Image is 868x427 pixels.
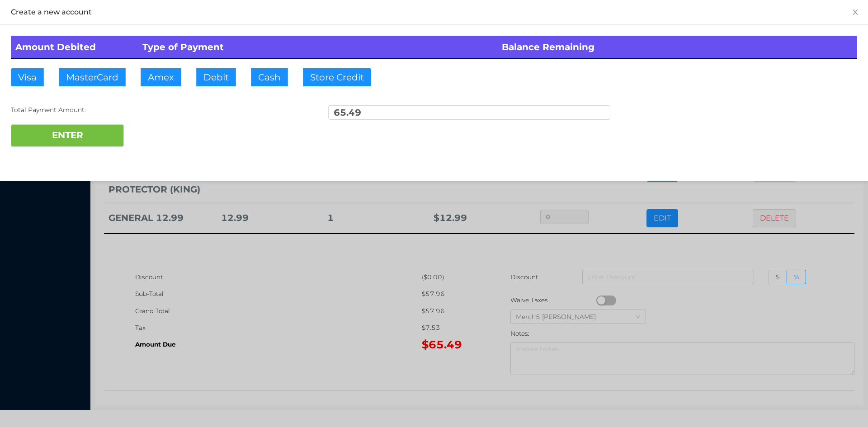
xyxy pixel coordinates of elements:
button: Visa [11,68,44,86]
button: ENTER [11,124,124,147]
button: Amex [141,68,181,86]
div: Total Payment Amount: [11,105,293,115]
button: Debit [196,68,236,86]
i: icon: close [852,9,859,16]
div: Create a new account [11,7,857,17]
button: MasterCard [59,68,126,86]
th: Type of Payment [138,36,498,59]
th: Balance Remaining [497,36,857,59]
th: Amount Debited [11,36,138,59]
button: Cash [251,68,288,86]
button: Store Credit [303,68,371,86]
